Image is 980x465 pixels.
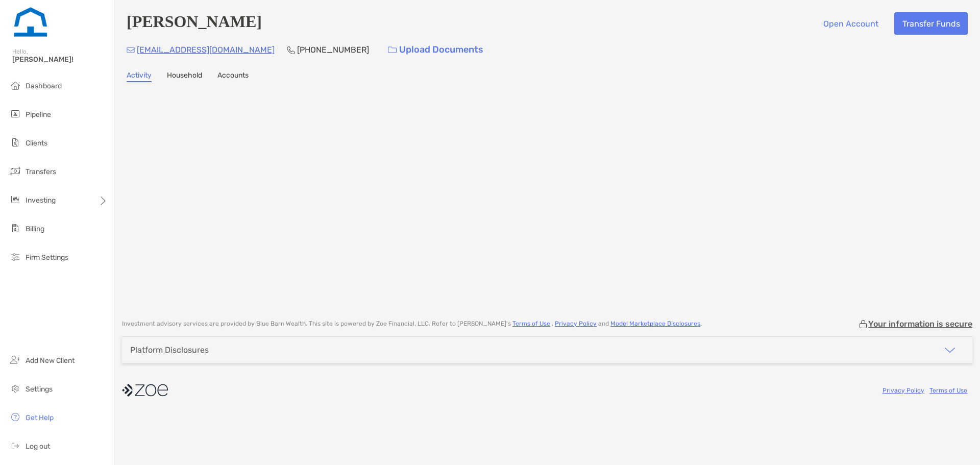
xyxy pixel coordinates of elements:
a: Household [167,71,202,82]
span: Log out [26,442,50,451]
img: logout icon [9,439,21,452]
h4: [PERSON_NAME] [127,12,262,35]
span: Settings [26,385,53,394]
a: Activity [127,71,152,82]
img: clients icon [9,136,21,149]
img: firm-settings icon [9,251,21,263]
a: Terms of Use [512,320,550,327]
img: button icon [388,46,397,54]
img: pipeline icon [9,108,21,120]
span: Transfers [26,167,56,176]
span: Get Help [26,413,54,422]
img: company logo [122,379,168,402]
img: add_new_client icon [9,354,21,366]
p: Your information is secure [868,319,972,329]
button: Transfer Funds [894,12,968,35]
div: Platform Disclosures [130,345,209,355]
img: Phone Icon [287,46,295,54]
span: Firm Settings [26,253,68,262]
a: Terms of Use [929,387,967,394]
img: Zoe Logo [12,4,49,41]
span: Billing [26,225,44,233]
a: Privacy Policy [555,320,597,327]
img: get-help icon [9,411,21,423]
img: investing icon [9,193,21,206]
p: [PHONE_NUMBER] [297,43,369,56]
span: Investing [26,196,56,205]
span: Add New Client [26,356,75,365]
img: billing icon [9,222,21,234]
span: [PERSON_NAME]! [12,55,108,64]
img: transfers icon [9,165,21,177]
span: Pipeline [26,110,51,119]
a: Privacy Policy [883,387,924,394]
span: Dashboard [26,82,62,90]
p: Investment advisory services are provided by Blue Barn Wealth . This site is powered by Zoe Finan... [122,320,702,328]
img: Email Icon [127,47,135,53]
img: settings icon [9,382,21,395]
a: Upload Documents [381,39,490,61]
span: Clients [26,139,47,148]
button: Open Account [815,12,886,35]
a: Accounts [217,71,249,82]
p: [EMAIL_ADDRESS][DOMAIN_NAME] [137,43,275,56]
img: dashboard icon [9,79,21,91]
a: Model Marketplace Disclosures [610,320,700,327]
img: icon arrow [944,344,956,356]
